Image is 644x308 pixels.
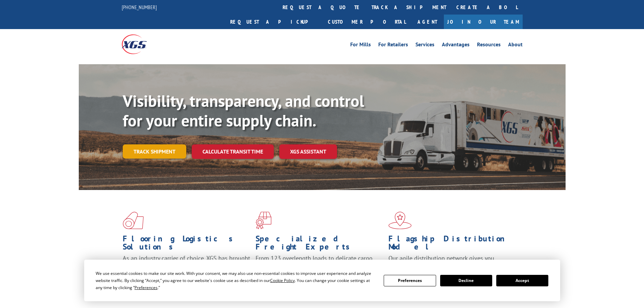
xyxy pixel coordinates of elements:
[256,254,383,284] p: From 123 overlength loads to delicate cargo, our experienced staff knows the best way to move you...
[384,275,436,286] button: Preferences
[123,254,250,278] span: As an industry carrier of choice, XGS has brought innovation and dedication to flooring logistics...
[256,235,383,254] h1: Specialized Freight Experts
[323,15,411,29] a: Customer Portal
[122,4,157,10] a: [PHONE_NUMBER]
[378,42,408,49] a: For Retailers
[350,42,371,49] a: For Mills
[477,42,501,49] a: Resources
[442,42,470,49] a: Advantages
[508,42,523,49] a: About
[84,260,560,301] div: Cookie Consent Prompt
[192,144,274,159] a: Calculate transit time
[411,15,444,29] a: Agent
[270,278,295,283] span: Cookie Policy
[96,270,376,291] div: We use essential cookies to make our site work. With your consent, we may also use non-essential ...
[388,235,516,254] h1: Flagship Distribution Model
[388,212,412,229] img: xgs-icon-flagship-distribution-model-red
[123,212,144,229] img: xgs-icon-total-supply-chain-intelligence-red
[444,15,523,29] a: Join Our Team
[225,15,323,29] a: Request a pickup
[123,235,251,254] h1: Flooring Logistics Solutions
[256,212,271,229] img: xgs-icon-focused-on-flooring-red
[123,144,186,159] a: Track shipment
[496,275,548,286] button: Accept
[415,42,434,49] a: Services
[388,254,513,270] span: Our agile distribution network gives you nationwide inventory management on demand.
[279,144,337,159] a: XGS ASSISTANT
[440,275,492,286] button: Decline
[135,285,158,290] span: Preferences
[123,90,364,131] b: Visibility, transparency, and control for your entire supply chain.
